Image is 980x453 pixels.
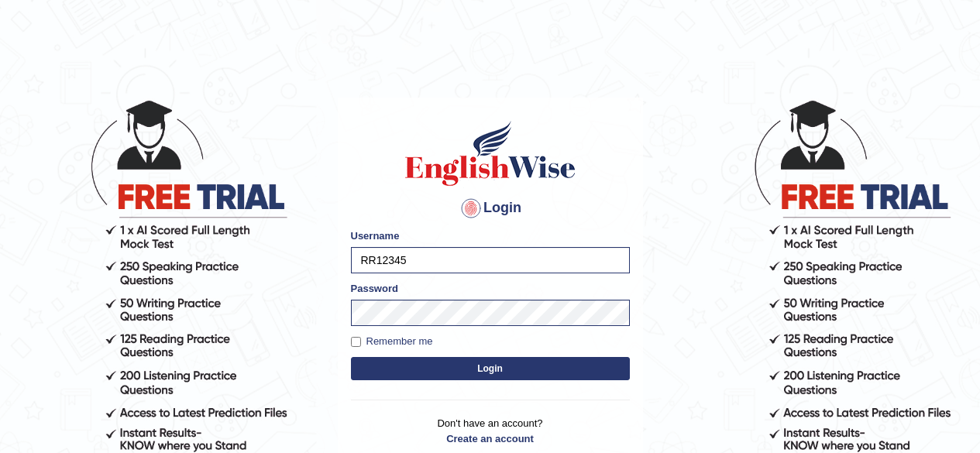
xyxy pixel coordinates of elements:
[351,281,398,296] label: Password
[351,228,400,243] label: Username
[351,431,630,446] a: Create an account
[351,357,630,380] button: Login
[351,337,361,347] input: Remember me
[351,334,433,349] label: Remember me
[351,196,630,221] h4: Login
[402,118,579,188] img: Logo of English Wise sign in for intelligent practice with AI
